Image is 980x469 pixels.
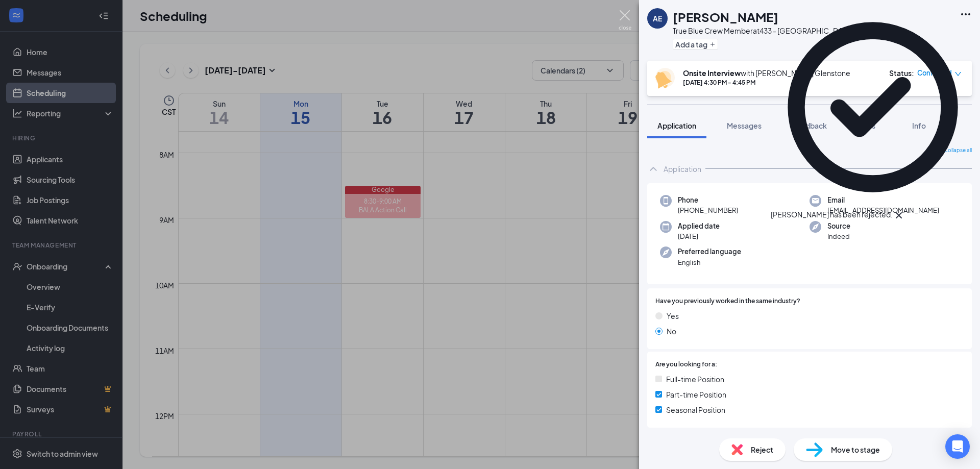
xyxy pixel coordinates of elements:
[673,8,778,26] h1: [PERSON_NAME]
[771,209,893,221] div: [PERSON_NAME] has been rejected.
[647,163,659,175] svg: ChevronUp
[664,164,701,174] div: Application
[666,404,725,415] span: Seasonal Position
[678,231,720,241] span: [DATE]
[655,297,800,306] span: Have you previously worked in the same industry?
[678,246,741,257] span: Preferred language
[678,257,741,267] span: English
[667,310,679,322] span: Yes
[666,374,724,385] span: Full-time Position
[751,444,773,455] span: Reject
[667,326,676,337] span: No
[709,41,716,47] svg: Plus
[657,121,696,130] span: Application
[771,5,975,209] svg: CheckmarkCircle
[678,205,738,215] span: [PHONE_NUMBER]
[683,68,850,78] div: with [PERSON_NAME] Glenstone
[653,13,662,23] div: AE
[673,39,718,50] button: PlusAdd a tag
[727,121,762,130] span: Messages
[673,26,852,36] div: True Blue Crew Member at 433 - [GEOGRAPHIC_DATA]
[678,195,738,205] span: Phone
[655,360,717,369] span: Are you looking for a:
[683,78,850,87] div: [DATE] 4:30 PM - 4:45 PM
[683,68,741,78] b: Onsite Interview
[893,209,905,221] svg: Cross
[666,389,726,400] span: Part-time Position
[827,221,850,231] span: Source
[827,231,850,241] span: Indeed
[831,444,880,455] span: Move to stage
[678,221,720,231] span: Applied date
[945,434,970,459] div: Open Intercom Messenger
